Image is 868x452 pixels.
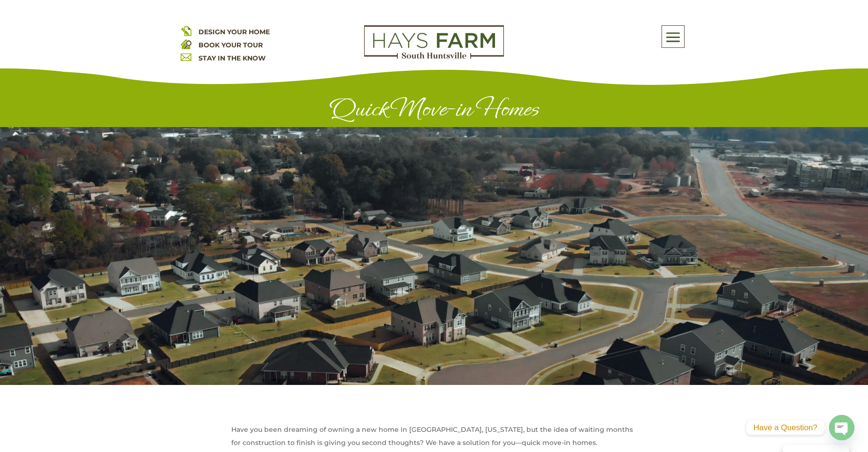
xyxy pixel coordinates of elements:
[181,38,191,49] img: book your home tour
[181,95,687,127] h1: Quick Move-in Homes
[198,41,263,49] a: BOOK YOUR TOUR
[364,25,504,59] img: Logo
[364,53,504,61] a: hays farm homes huntsville development
[198,54,266,62] a: STAY IN THE KNOW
